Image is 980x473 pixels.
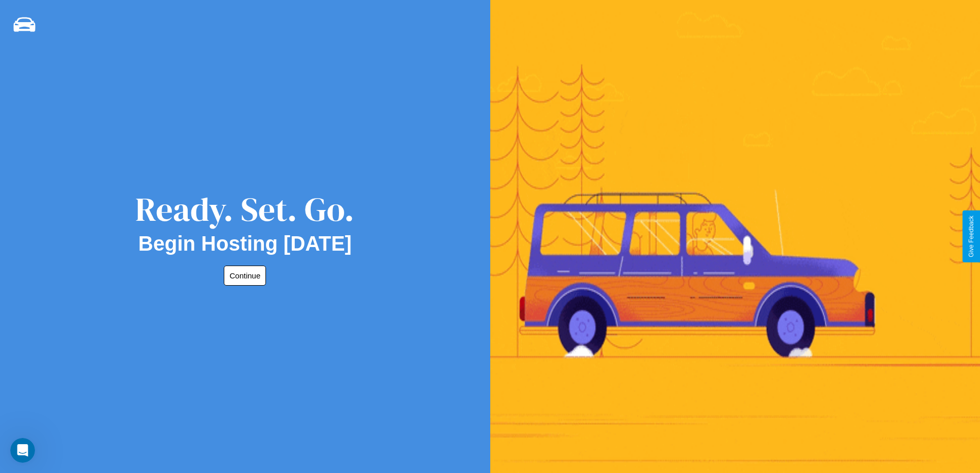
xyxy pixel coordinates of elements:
[138,232,352,255] h2: Begin Hosting [DATE]
[224,266,266,286] button: Continue
[135,186,354,232] div: Ready. Set. Go.
[968,216,975,257] div: Give Feedback
[10,438,35,463] iframe: Intercom live chat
